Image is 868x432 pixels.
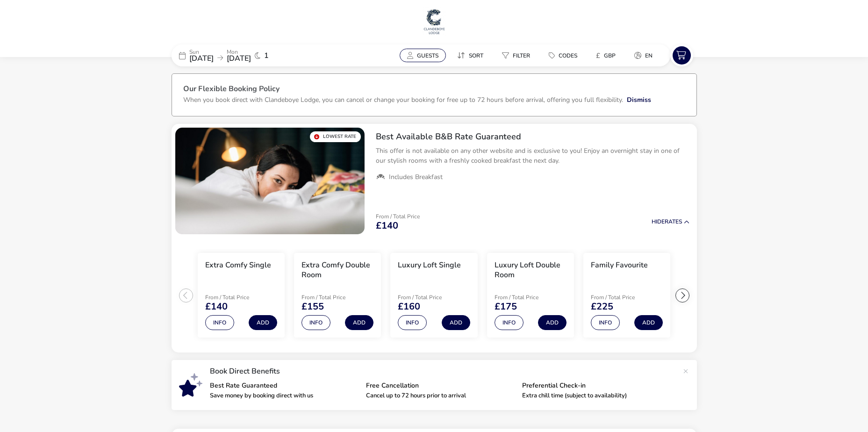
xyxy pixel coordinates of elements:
[495,295,561,300] p: From / Total Price
[591,302,613,311] span: £225
[482,249,579,342] swiper-slide: 4 / 8
[301,302,324,311] span: £155
[604,52,616,59] span: GBP
[442,315,470,330] button: Add
[450,49,491,62] button: Sort
[210,367,678,375] p: Book Direct Benefits
[205,260,271,270] h3: Extra Comfy Single
[627,95,651,105] button: Dismiss
[591,260,648,270] h3: Family Favourite
[591,315,620,330] button: Info
[205,302,228,311] span: £140
[634,315,663,330] button: Add
[559,52,577,59] span: Codes
[366,393,515,399] p: Cancel up to 72 hours prior to arrival
[227,49,251,55] p: Mon
[627,49,664,62] naf-pibe-menu-bar-item: en
[345,315,373,330] button: Add
[522,393,671,399] p: Extra chill time (subject to availability)
[652,219,689,225] button: HideRates
[210,382,359,389] p: Best Rate Guaranteed
[495,302,517,311] span: £175
[205,315,234,330] button: Info
[376,221,398,230] span: £140
[588,49,623,62] button: £GBP
[495,49,541,62] naf-pibe-menu-bar-item: Filter
[376,214,420,219] p: From / Total Price
[227,53,251,64] span: [DATE]
[398,295,464,300] p: From / Total Price
[175,128,365,234] swiper-slide: 1 / 1
[301,260,373,280] h3: Extra Comfy Double Room
[301,295,368,300] p: From / Total Price
[538,315,567,330] button: Add
[183,85,685,95] h3: Our Flexible Booking Policy
[495,260,567,280] h3: Luxury Loft Double Room
[210,393,359,399] p: Save money by booking direct with us
[591,295,657,300] p: From / Total Price
[652,218,665,225] span: Hide
[301,315,330,330] button: Info
[376,146,689,166] p: This offer is not available on any other website and is exclusive to you! Enjoy an overnight stay...
[423,7,446,36] img: Main Website
[366,382,515,389] p: Free Cancellation
[376,131,689,142] h2: Best Available B&B Rate Guaranteed
[249,315,277,330] button: Add
[469,52,483,59] span: Sort
[189,53,214,64] span: [DATE]
[495,49,538,62] button: Filter
[675,249,771,342] swiper-slide: 6 / 8
[596,51,600,60] i: £
[398,260,461,270] h3: Luxury Loft Single
[389,173,443,181] span: Includes Breakfast
[264,52,269,59] span: 1
[193,249,289,342] swiper-slide: 1 / 8
[645,52,653,59] span: en
[310,131,361,142] div: Lowest Rate
[400,49,446,62] button: Guests
[541,49,588,62] naf-pibe-menu-bar-item: Codes
[513,52,530,59] span: Filter
[183,95,623,104] p: When you book direct with Clandeboye Lodge, you can cancel or change your booking for free up to ...
[205,295,272,300] p: From / Total Price
[495,315,524,330] button: Info
[289,249,386,342] swiper-slide: 2 / 8
[172,44,312,66] div: Sun[DATE]Mon[DATE]1
[400,49,450,62] naf-pibe-menu-bar-item: Guests
[368,124,697,189] div: Best Available B&B Rate GuaranteedThis offer is not available on any other website and is exclusi...
[417,52,438,59] span: Guests
[398,302,420,311] span: £160
[579,249,675,342] swiper-slide: 5 / 8
[386,249,482,342] swiper-slide: 3 / 8
[588,49,627,62] naf-pibe-menu-bar-item: £GBP
[398,315,427,330] button: Info
[627,49,660,62] button: en
[541,49,585,62] button: Codes
[522,382,671,389] p: Preferential Check-in
[450,49,495,62] naf-pibe-menu-bar-item: Sort
[189,49,214,55] p: Sun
